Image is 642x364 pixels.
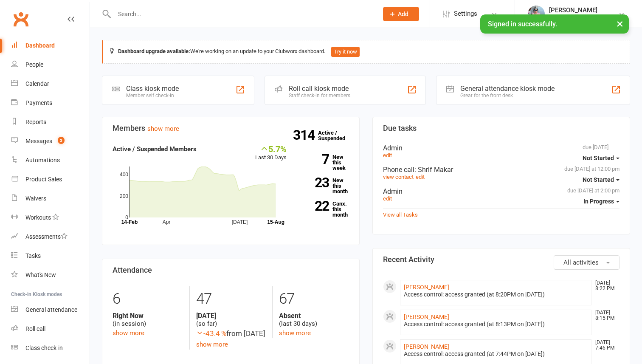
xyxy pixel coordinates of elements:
[404,350,588,358] div: Access control: access granted (at 7:44PM on [DATE])
[299,200,329,212] strong: 22
[113,266,349,274] h3: Attendance
[255,144,287,153] div: 5.7%
[383,152,392,158] a: edit
[279,312,349,328] div: (last 30 days)
[11,300,90,319] a: General attendance kiosk mode
[25,176,62,183] div: Product Sales
[591,310,619,321] time: [DATE] 8:15 PM
[488,20,557,28] span: Signed in successfully.
[113,312,183,328] div: (in session)
[25,344,63,351] div: Class check-in
[25,42,55,49] div: Dashboard
[11,55,90,74] a: People
[25,195,46,202] div: Waivers
[279,312,349,320] strong: Absent
[196,312,266,320] strong: [DATE]
[25,138,52,144] div: Messages
[404,284,449,291] a: [PERSON_NAME]
[460,93,555,99] div: Great for the front desk
[293,129,318,141] strong: 314
[591,280,619,291] time: [DATE] 8:22 PM
[583,172,619,187] button: Not Started
[383,144,619,152] div: Admin
[383,187,619,195] div: Admin
[11,265,90,285] a: What's New
[404,291,588,298] div: Access control: access granted (at 8:20PM on [DATE])
[113,329,144,337] a: show more
[25,325,45,332] div: Roll call
[25,233,68,240] div: Assessments
[591,340,619,351] time: [DATE] 7:46 PM
[118,48,190,54] strong: Dashboard upgrade available:
[583,198,614,205] span: In Progress
[299,176,329,189] strong: 23
[58,137,65,144] span: 3
[528,6,545,23] img: thumb_image1747747990.png
[11,208,90,227] a: Workouts
[196,312,266,328] div: (so far)
[318,124,355,147] a: 314Active / Suspended
[11,151,90,170] a: Automations
[383,212,418,218] a: View all Tasks
[612,14,628,33] button: ×
[404,343,449,350] a: [PERSON_NAME]
[331,47,360,57] button: Try it now
[383,255,619,264] h3: Recent Activity
[25,306,77,313] div: General attendance
[563,259,599,266] span: All activities
[549,14,597,22] div: Lyf 24/7
[196,341,228,348] a: show more
[416,174,425,180] a: edit
[299,201,349,217] a: 22Canx. this month
[11,227,90,246] a: Assessments
[583,194,619,209] button: In Progress
[404,313,449,320] a: [PERSON_NAME]
[25,252,41,259] div: Tasks
[299,153,329,166] strong: 7
[196,329,226,338] span: -43.4 %
[11,113,90,132] a: Reports
[113,286,183,312] div: 6
[583,155,614,161] span: Not Started
[299,154,349,171] a: 7New this week
[11,246,90,265] a: Tasks
[460,85,555,93] div: General attendance kiosk mode
[113,145,197,153] strong: Active / Suspended Members
[11,170,90,189] a: Product Sales
[383,174,414,180] a: view contact
[25,271,56,278] div: What's New
[11,36,90,55] a: Dashboard
[279,329,311,337] a: show more
[112,8,372,20] input: Search...
[299,178,349,194] a: 23New this month
[126,85,179,93] div: Class kiosk mode
[404,321,588,328] div: Access control: access granted (at 8:13PM on [DATE])
[25,157,60,164] div: Automations
[25,214,51,221] div: Workouts
[398,11,408,17] span: Add
[383,166,619,174] div: Phone call
[383,124,619,133] h3: Due tasks
[289,85,350,93] div: Roll call kiosk mode
[289,93,350,99] div: Staff check-in for members
[126,93,179,99] div: Member self check-in
[583,176,614,183] span: Not Started
[11,339,90,358] a: Class kiosk mode
[583,150,619,166] button: Not Started
[549,6,597,14] div: [PERSON_NAME]
[255,144,287,162] div: Last 30 Days
[25,119,46,125] div: Reports
[25,61,43,68] div: People
[147,125,179,133] a: show more
[196,286,266,312] div: 47
[383,195,392,202] a: edit
[414,166,453,174] span: : Shrif Makar
[196,328,266,339] div: from [DATE]
[25,80,49,87] div: Calendar
[454,4,477,23] span: Settings
[11,74,90,93] a: Calendar
[113,312,183,320] strong: Right Now
[11,132,90,151] a: Messages 3
[383,7,419,21] button: Add
[554,255,619,270] button: All activities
